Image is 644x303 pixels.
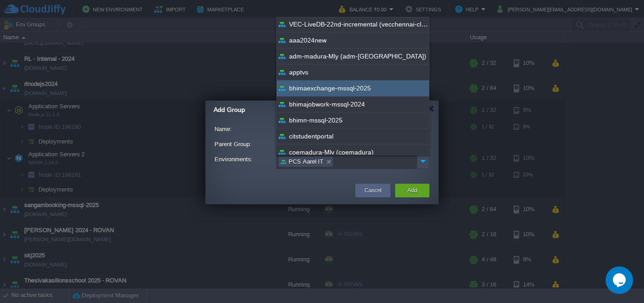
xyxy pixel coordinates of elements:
span: bhimaexchange-mssql-2025 [289,84,371,92]
span: aaa2024new [289,36,327,44]
label: Name: [215,124,275,134]
span: VEC-LiveDB-22nd-incremental (vecchennai-clone774828-17th-full) [289,20,482,28]
span: apptvs [289,68,308,76]
li: PCS Aarel IT [279,157,333,167]
span: citstudentportal [289,132,333,140]
label: Environments: [215,154,275,164]
label: Parent Group: [215,139,275,149]
button: Add [408,186,417,195]
span: coemadura-Mly (coemadura) [289,148,374,156]
iframe: chat widget [606,266,635,294]
span: bhimajobwork-mssql-2024 [289,100,365,108]
button: Cancel [365,186,381,195]
span: bhimn-mssql-2025 [289,116,343,124]
span: adm-madura-Mly (adm-[GEOGRAPHIC_DATA]) [289,52,426,60]
span: Add Group [214,106,245,113]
